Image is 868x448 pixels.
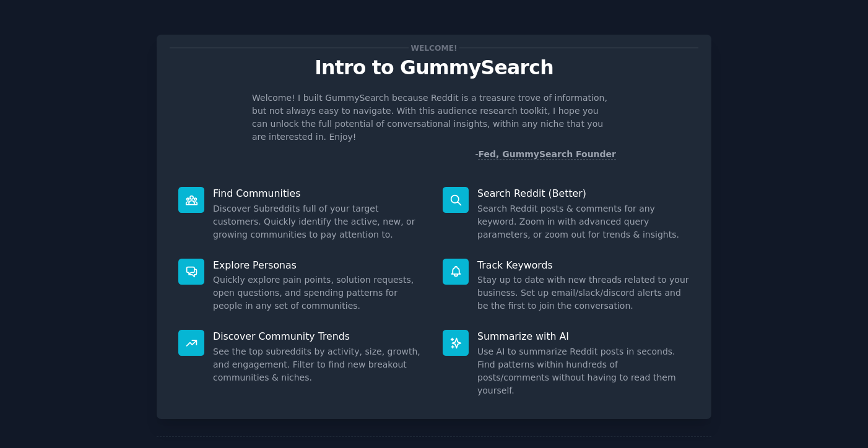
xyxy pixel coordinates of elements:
dd: Stay up to date with new threads related to your business. Set up email/slack/discord alerts and ... [477,274,690,312]
p: Welcome! I built GummySearch because Reddit is a treasure trove of information, but not always ea... [252,92,616,144]
p: Track Keywords [477,259,690,272]
p: Search Reddit (Better) [477,187,690,200]
p: Find Communities [213,187,425,200]
p: Discover Community Trends [213,330,425,343]
dd: Quickly explore pain points, solution requests, open questions, and spending patterns for people ... [213,274,425,312]
dd: Search Reddit posts & comments for any keyword. Zoom in with advanced query parameters, or zoom o... [477,202,690,241]
dd: Use AI to summarize Reddit posts in seconds. Find patterns within hundreds of posts/comments with... [477,345,690,397]
span: Welcome! [409,41,459,54]
div: - [475,148,616,161]
p: Summarize with AI [477,330,690,343]
dd: Discover Subreddits full of your target customers. Quickly identify the active, new, or growing c... [213,202,425,241]
dd: See the top subreddits by activity, size, growth, and engagement. Filter to find new breakout com... [213,345,425,384]
p: Explore Personas [213,259,425,272]
a: Fed, GummySearch Founder [478,149,616,160]
p: Intro to GummySearch [170,57,698,79]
